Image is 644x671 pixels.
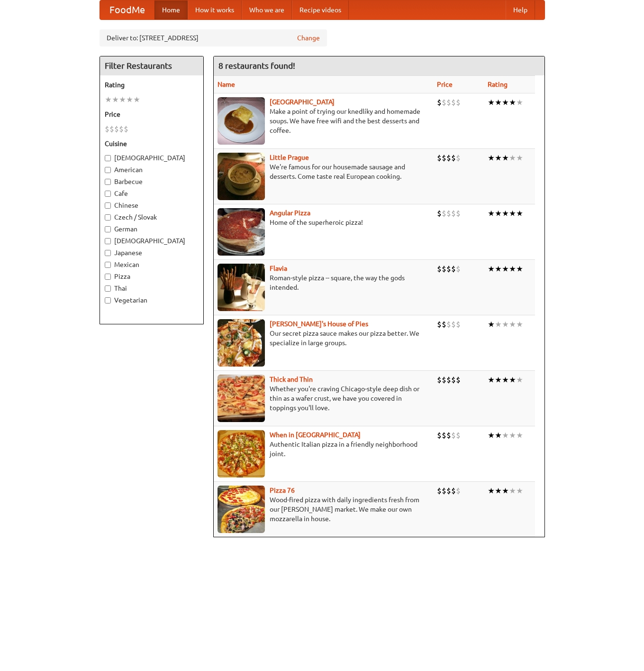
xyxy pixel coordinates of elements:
[516,97,523,108] li: ★
[105,260,199,269] label: Mexican
[270,431,361,439] a: When in [GEOGRAPHIC_DATA]
[495,153,502,163] li: ★
[442,208,446,219] li: $
[506,0,535,19] a: Help
[270,209,310,217] a: Angular Pizza
[218,375,265,422] img: thick.jpg
[442,264,446,274] li: $
[105,124,109,134] li: $
[105,201,199,210] label: Chinese
[442,97,446,108] li: $
[509,208,516,219] li: ★
[516,264,523,274] li: ★
[270,376,313,383] a: Thick and Thin
[502,208,509,219] li: ★
[105,155,111,161] input: [DEMOGRAPHIC_DATA]
[297,33,320,43] a: Change
[495,375,502,385] li: ★
[105,297,111,303] input: Vegetarian
[105,295,199,305] label: Vegetarian
[495,97,502,108] li: ★
[242,0,292,19] a: Who we are
[105,285,111,292] input: Thai
[451,486,456,496] li: $
[437,97,442,108] li: $
[456,375,461,385] li: $
[437,375,442,385] li: $
[446,375,451,385] li: $
[105,248,199,257] label: Japanese
[446,97,451,108] li: $
[446,486,451,496] li: $
[270,154,309,161] b: Little Prague
[502,319,509,330] li: ★
[502,264,509,274] li: ★
[100,0,154,19] a: FoodMe
[105,250,111,256] input: Japanese
[105,224,199,234] label: German
[509,319,516,330] li: ★
[105,238,111,244] input: [DEMOGRAPHIC_DATA]
[516,430,523,441] li: ★
[488,153,495,163] li: ★
[218,153,265,200] img: littleprague.jpg
[516,486,523,496] li: ★
[451,430,456,441] li: $
[105,179,111,185] input: Barbecue
[456,97,461,108] li: $
[218,97,265,145] img: czechpoint.jpg
[446,208,451,219] li: $
[437,430,442,441] li: $
[270,320,368,328] b: [PERSON_NAME]'s House of Pies
[270,487,295,494] b: Pizza 76
[218,273,430,292] p: Roman-style pizza -- square, the way the gods intended.
[516,153,523,163] li: ★
[509,97,516,108] li: ★
[124,124,128,134] li: $
[516,375,523,385] li: ★
[437,153,442,163] li: $
[456,319,461,330] li: $
[495,264,502,274] li: ★
[114,124,119,134] li: $
[446,319,451,330] li: $
[456,208,461,219] li: $
[502,486,509,496] li: ★
[437,486,442,496] li: $
[218,486,265,533] img: pizza76.jpg
[119,94,126,105] li: ★
[516,319,523,330] li: ★
[218,319,265,367] img: luigis.jpg
[502,153,509,163] li: ★
[218,208,265,256] img: angular.jpg
[456,153,461,163] li: $
[218,81,235,88] a: Name
[451,208,456,219] li: $
[495,319,502,330] li: ★
[154,0,188,19] a: Home
[456,486,461,496] li: $
[105,167,111,173] input: American
[437,81,453,88] a: Price
[516,208,523,219] li: ★
[126,94,133,105] li: ★
[488,486,495,496] li: ★
[218,264,265,311] img: flavia.jpg
[437,319,442,330] li: $
[105,165,199,175] label: American
[488,264,495,274] li: ★
[442,153,446,163] li: $
[218,384,430,413] p: Whether you're craving Chicago-style deep dish or thin as a wafer crust, we have you covered in t...
[270,265,287,272] a: Flavia
[105,274,111,280] input: Pizza
[105,202,111,209] input: Chinese
[488,208,495,219] li: ★
[488,319,495,330] li: ★
[495,208,502,219] li: ★
[495,430,502,441] li: ★
[105,191,111,197] input: Cafe
[218,430,265,478] img: wheninrome.jpg
[105,177,199,186] label: Barbecue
